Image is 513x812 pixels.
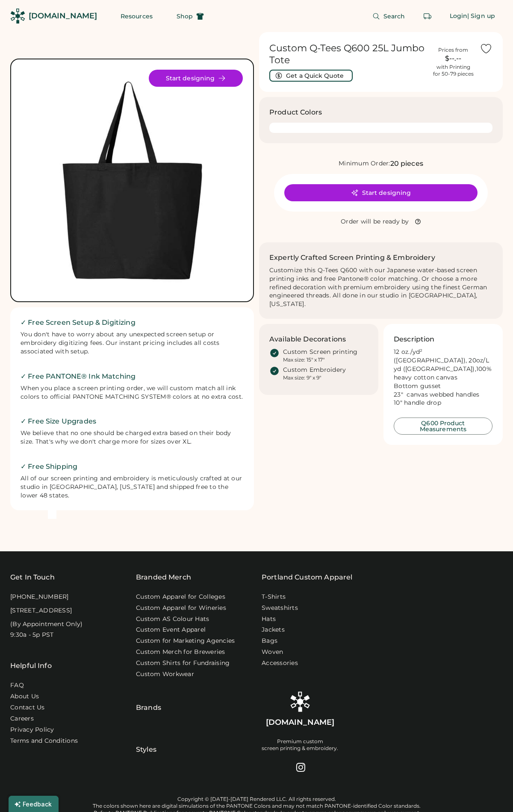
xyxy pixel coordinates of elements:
[433,64,474,77] div: with Printing for 50-79 pieces
[262,626,285,634] a: Jackets
[10,692,39,701] a: About Us
[21,384,244,401] div: When you place a screen printing order, we will custom match all ink colors to official PANTONE M...
[21,462,244,472] h2: ✓ Free Shipping
[10,726,54,734] a: Privacy Policy
[21,474,244,500] div: All of our screen printing and embroidery is meticulously crafted at our studio in [GEOGRAPHIC_DA...
[29,11,97,21] div: [DOMAIN_NAME]
[21,429,244,446] div: We believe that no one should be charged extra based on their body size. That's why we don't char...
[269,253,435,263] h2: Expertly Crafted Screen Printing & Embroidery
[283,348,358,356] div: Custom Screen printing
[262,572,352,583] a: Portland Custom Apparel
[21,371,244,382] h2: ✓ Free PANTONE® Ink Matching
[438,47,468,53] div: Prices from
[390,159,423,169] div: 20 pieces
[149,70,243,87] button: Start designing
[136,604,226,612] a: Custom Apparel for Wineries
[136,637,235,645] a: Custom for Marketing Agencies
[394,418,492,435] button: Q600 Product Measurements
[269,70,353,82] button: Get a Quick Quote
[136,681,161,713] div: Brands
[10,715,34,723] a: Careers
[136,659,230,668] a: Custom Shirts for Fundraising
[136,648,225,656] a: Custom Merch for Breweries
[269,107,322,118] h3: Product Colors
[269,266,492,309] div: Customize this Q-Tees Q600 with our Japanese water-based screen printing inks and free Pantone® c...
[394,334,435,344] h3: Description
[21,330,244,356] div: You don't have to worry about any unexpected screen setup or embroidery digitizing fees. Our inst...
[10,572,55,583] div: Get In Touch
[136,615,209,624] a: Custom AS Colour Hats
[136,572,191,583] div: Branded Merch
[262,738,338,752] div: Premium custom screen printing & embroidery.
[10,703,45,712] a: Contact Us
[362,8,416,25] button: Search
[10,606,72,615] div: [STREET_ADDRESS]
[110,8,163,25] button: Resources
[136,670,194,679] a: Custom Workwear
[283,374,321,381] div: Max size: 9" x 9"
[136,723,156,755] div: Styles
[21,318,244,328] h2: ✓ Free Screen Setup & Digitizing
[283,356,324,363] div: Max size: 15" x 17"
[269,334,346,344] h3: Available Decorations
[10,737,78,745] div: Terms and Conditions
[10,593,69,601] div: [PHONE_NUMBER]
[10,661,52,671] div: Helpful Info
[262,593,286,601] a: T-Shirts
[290,691,310,712] img: Rendered Logo - Screens
[341,218,409,226] div: Order will be ready by
[21,416,244,427] h2: ✓ Free Size Upgrades
[10,9,25,24] img: Rendered Logo - Screens
[177,13,193,19] span: Shop
[136,626,206,634] a: Custom Event Apparel
[419,8,436,25] button: Retrieve an order
[10,631,54,639] div: 9:30a - 5p PST
[339,159,390,168] div: Minimum Order:
[450,12,468,21] div: Login
[383,13,405,19] span: Search
[283,366,346,374] div: Custom Embroidery
[262,615,276,624] a: Hats
[136,593,225,601] a: Custom Apparel for Colleges
[432,53,475,64] div: $--.--
[262,604,298,612] a: Sweatshirts
[10,620,83,629] div: (By Appointment Only)
[262,648,283,656] a: Woven
[262,659,298,668] a: Accessories
[262,637,277,645] a: Bags
[269,42,427,66] h1: Custom Q-Tees Q600 25L Jumbo Tote
[266,717,334,728] div: [DOMAIN_NAME]
[10,681,24,690] a: FAQ
[166,8,214,25] button: Shop
[21,70,243,291] img: Q-Tees Q600 Product Image
[467,12,495,21] div: | Sign up
[21,70,243,291] div: Q600 Style Image
[394,348,492,407] div: 12 oz./yd² ([GEOGRAPHIC_DATA]), 20oz/L yd ([GEOGRAPHIC_DATA]),100% heavy cotton canvas Bottom gus...
[284,184,478,201] button: Start designing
